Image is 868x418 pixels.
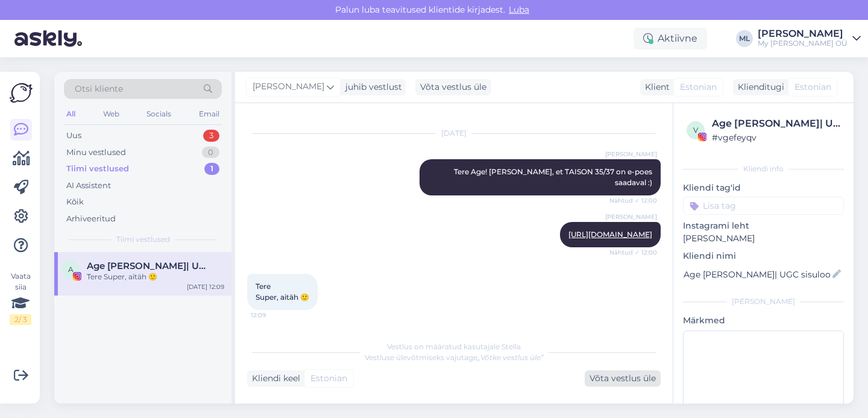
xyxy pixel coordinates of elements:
[116,234,170,245] span: Tiimi vestlused
[585,370,661,387] div: Võta vestlus üle
[758,29,848,39] div: [PERSON_NAME]
[683,250,844,262] p: Kliendi nimi
[310,372,347,385] span: Estonian
[87,261,212,271] span: Age Jürgenson| UGC sisulooja| Juuksur
[203,130,219,142] div: 3
[736,30,753,47] div: ML
[10,271,31,325] div: Vaata siia
[683,296,844,307] div: [PERSON_NAME]
[634,28,707,49] div: Aktiivne
[758,39,848,48] div: My [PERSON_NAME] OÜ
[202,147,219,159] div: 0
[568,230,652,239] a: [URL][DOMAIN_NAME]
[66,213,116,225] div: Arhiveeritud
[66,130,81,142] div: Uus
[75,83,123,95] span: Otsi kliente
[693,125,698,135] span: v
[680,81,717,93] span: Estonian
[683,220,844,232] p: Instagrami leht
[66,180,111,192] div: AI Assistent
[197,106,222,122] div: Email
[712,116,840,131] div: Age [PERSON_NAME]| UGC sisulooja| Juuksur
[505,4,533,15] span: Luba
[609,196,657,205] span: Nähtud ✓ 12:00
[256,282,309,302] span: Tere Super, aitäh 🙂
[204,163,219,175] div: 1
[683,314,844,327] p: Märkmed
[683,232,844,245] p: [PERSON_NAME]
[683,163,844,174] div: Kliendi info
[387,342,521,351] span: Vestlus on määratud kasutajale Stella
[10,81,33,104] img: Askly Logo
[253,80,324,93] span: [PERSON_NAME]
[101,106,122,122] div: Web
[10,314,31,325] div: 2 / 3
[66,147,126,159] div: Minu vestlused
[365,353,544,362] span: Vestluse ülevõtmiseks vajutage
[66,163,129,175] div: Tiimi vestlused
[609,248,657,257] span: Nähtud ✓ 12:00
[683,182,844,194] p: Kliendi tag'id
[733,81,784,93] div: Klienditugi
[640,81,670,93] div: Klient
[68,265,74,274] span: A
[247,128,661,139] div: [DATE]
[66,196,84,208] div: Kõik
[64,106,78,122] div: All
[415,79,491,95] div: Võta vestlus üle
[684,268,830,281] input: Lisa nimi
[794,81,831,93] span: Estonian
[605,212,657,221] span: [PERSON_NAME]
[758,29,861,48] a: [PERSON_NAME]My [PERSON_NAME] OÜ
[683,197,844,215] input: Lisa tag
[712,131,840,144] div: # vgefeyqv
[341,81,402,93] div: juhib vestlust
[144,106,174,122] div: Socials
[187,282,224,291] div: [DATE] 12:09
[454,167,654,187] span: Tere Age! [PERSON_NAME], et TAISON 35/37 on e-poes saadaval :)
[247,372,300,385] div: Kliendi keel
[605,150,657,159] span: [PERSON_NAME]
[251,311,296,320] span: 12:09
[477,353,544,362] i: „Võtke vestlus üle”
[87,271,224,282] div: Tere Super, aitäh 🙂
